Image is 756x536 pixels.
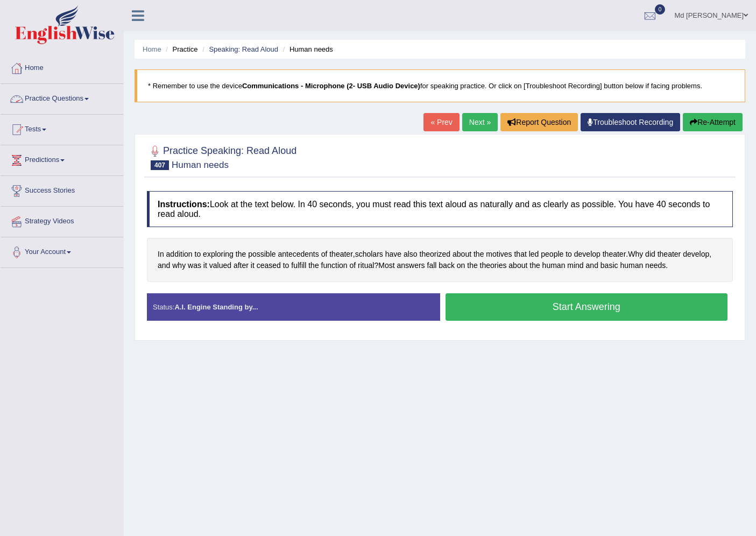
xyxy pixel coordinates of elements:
[1,176,123,203] a: Success Stories
[209,260,231,271] span: Click to see word definition
[174,303,258,311] strong: A.I. Engine Standing by...
[188,260,201,271] span: Click to see word definition
[209,45,278,53] a: Speaking: Read Aloud
[420,249,451,260] span: Click to see word definition
[566,249,572,260] span: Click to see word definition
[378,260,394,271] span: Click to see word definition
[474,249,484,260] span: Click to see word definition
[158,249,164,260] span: Click to see word definition
[603,249,626,260] span: Click to see word definition
[1,115,123,142] a: Tests
[172,160,229,170] small: Human needs
[195,249,201,260] span: Click to see word definition
[404,249,418,260] span: Click to see word definition
[457,260,465,271] span: Click to see word definition
[620,260,643,271] span: Click to see word definition
[321,249,328,260] span: Click to see word definition
[574,249,600,260] span: Click to see word definition
[234,260,249,271] span: Click to see word definition
[242,82,420,90] b: Communications - Microphone (2- USB Audio Device)
[529,249,539,260] span: Click to see word definition
[600,260,618,271] span: Click to see word definition
[291,260,306,271] span: Click to see word definition
[147,191,733,227] h4: Look at the text below. In 40 seconds, you must read this text aloud as naturally and as clearly ...
[257,260,281,271] span: Click to see word definition
[355,249,383,260] span: Click to see word definition
[541,249,563,260] span: Click to see word definition
[1,53,123,80] a: Home
[385,249,401,260] span: Click to see word definition
[645,249,655,260] span: Click to see word definition
[467,260,477,271] span: Click to see word definition
[514,249,526,260] span: Click to see word definition
[147,293,440,321] div: Status:
[586,260,598,271] span: Click to see word definition
[1,237,123,264] a: Your Account
[172,260,186,271] span: Click to see word definition
[567,260,583,271] span: Click to see word definition
[147,238,733,281] div: , . , ? .
[135,69,745,102] blockquote: * Remember to use the device for speaking practice. Or click on [Troubleshoot Recording] button b...
[1,84,123,111] a: Practice Questions
[655,4,666,15] span: 0
[683,113,743,131] button: Re-Attempt
[151,160,169,170] span: 407
[397,260,425,271] span: Click to see word definition
[500,113,578,131] button: Report Question
[1,207,123,234] a: Strategy Videos
[143,45,161,53] a: Home
[158,260,170,271] span: Click to see word definition
[529,260,540,271] span: Click to see word definition
[628,249,643,260] span: Click to see word definition
[329,249,353,260] span: Click to see word definition
[147,143,296,170] h2: Practice Speaking: Read Aloud
[645,260,666,271] span: Click to see word definition
[251,260,255,271] span: Click to see word definition
[236,249,246,260] span: Click to see word definition
[283,260,289,271] span: Click to see word definition
[158,200,210,209] b: Instructions:
[166,249,193,260] span: Click to see word definition
[163,44,197,54] li: Practice
[446,293,728,321] button: Start Answering
[508,260,527,271] span: Click to see word definition
[542,260,566,271] span: Click to see word definition
[321,260,348,271] span: Click to see word definition
[1,145,123,172] a: Predictions
[358,260,374,271] span: Click to see word definition
[350,260,356,271] span: Click to see word definition
[308,260,319,271] span: Click to see word definition
[203,260,207,271] span: Click to see word definition
[658,249,681,260] span: Click to see word definition
[423,113,459,131] a: « Prev
[427,260,437,271] span: Click to see word definition
[280,44,333,54] li: Human needs
[683,249,709,260] span: Click to see word definition
[248,249,275,260] span: Click to see word definition
[453,249,471,260] span: Click to see word definition
[480,260,507,271] span: Click to see word definition
[486,249,512,260] span: Click to see word definition
[203,249,234,260] span: Click to see word definition
[462,113,498,131] a: Next »
[581,113,680,131] a: Troubleshoot Recording
[278,249,319,260] span: Click to see word definition
[439,260,455,271] span: Click to see word definition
